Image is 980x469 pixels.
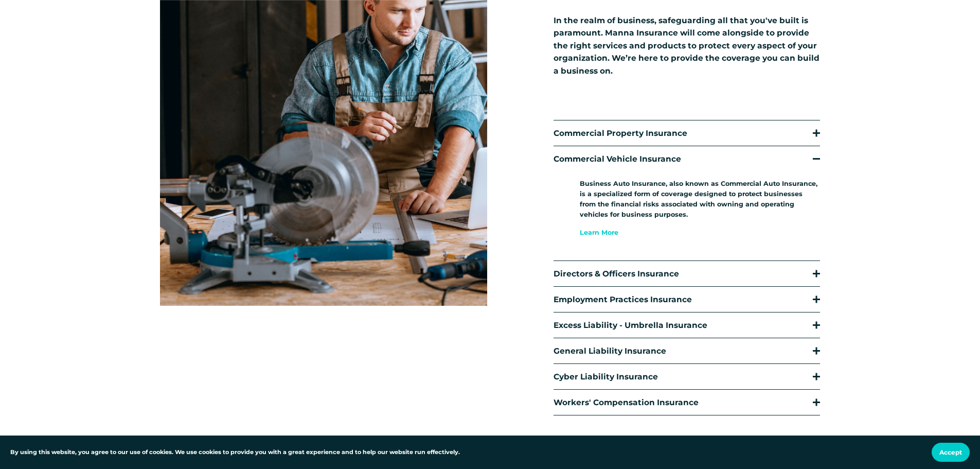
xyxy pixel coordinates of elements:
button: General Liability Insurance [554,338,820,363]
span: Workers' Compensation Insurance [554,397,813,407]
p: Business Auto Insurance, also known as Commercial Auto Insurance, is a specialized form of covera... [580,179,819,220]
p: In the realm of business, safeguarding all that you've built is paramount. Manna Insurance will c... [554,14,820,78]
span: Directors & Officers Insurance [554,269,813,279]
span: Cyber Liability Insurance [554,372,813,381]
button: Excess Liability - Umbrella Insurance [554,312,820,338]
div: Commercial Vehicle Insurance [554,171,820,260]
button: Cyber Liability Insurance [554,364,820,389]
span: Commercial Vehicle Insurance [554,154,813,164]
p: By using this website, you agree to our use of cookies. We use cookies to provide you with a grea... [10,448,460,457]
span: Employment Practices Insurance [554,294,813,304]
span: General Liability Insurance [554,346,813,356]
button: Commercial Property Insurance [554,120,820,146]
a: Learn More [580,229,618,236]
button: Commercial Vehicle Insurance [554,146,820,171]
span: Commercial Property Insurance [554,128,813,138]
button: Workers' Compensation Insurance [554,390,820,415]
span: Excess Liability - Umbrella Insurance [554,320,813,330]
button: Accept [932,443,970,462]
button: Directors & Officers Insurance [554,261,820,286]
span: Accept [939,448,962,456]
button: Employment Practices Insurance [554,287,820,312]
